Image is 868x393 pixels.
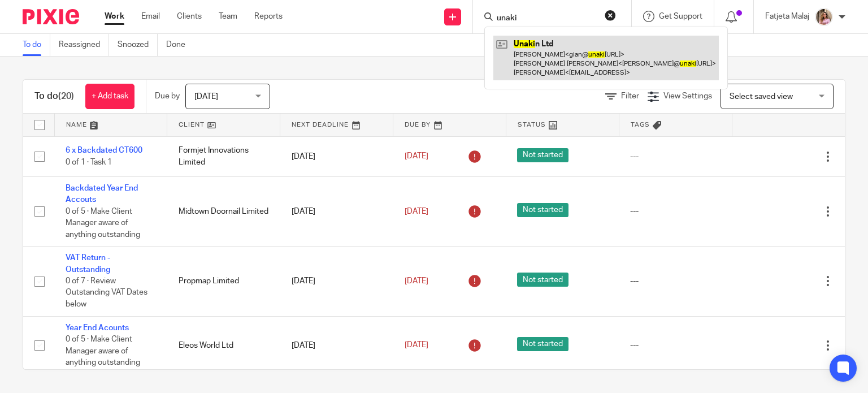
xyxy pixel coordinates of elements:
[605,10,616,21] button: Clear
[118,34,158,56] a: Snoozed
[280,176,393,246] td: [DATE]
[219,11,237,22] a: Team
[194,93,218,101] span: [DATE]
[630,340,721,351] div: ---
[280,316,393,374] td: [DATE]
[815,8,833,26] img: MicrosoftTeams-image%20(5).png
[66,184,138,204] a: Backdated Year End Accouts
[517,203,568,217] span: Not started
[631,122,650,128] span: Tags
[167,136,280,176] td: Formjet Innovations Limited
[496,14,597,24] input: Search
[23,34,50,56] a: To do
[405,153,428,161] span: [DATE]
[66,254,110,273] a: VAT Return - Outstanding
[167,316,280,374] td: Eleos World Ltd
[659,12,702,20] span: Get Support
[141,11,160,22] a: Email
[66,277,147,308] span: 0 of 7 · Review Outstanding VAT Dates below
[23,9,79,24] img: Pixie
[630,206,721,217] div: ---
[621,92,639,100] span: Filter
[66,208,140,239] span: 0 of 5 · Make Client Manager aware of anything outstanding
[155,90,180,102] p: Due by
[34,90,74,102] h1: To do
[730,93,793,101] span: Select saved view
[66,335,140,366] span: 0 of 5 · Make Client Manager aware of anything outstanding
[85,84,134,109] a: + Add task
[663,92,712,100] span: View Settings
[254,11,283,22] a: Reports
[166,34,194,56] a: Done
[66,324,129,332] a: Year End Acounts
[630,275,721,287] div: ---
[630,151,721,162] div: ---
[167,247,280,316] td: Propmap Limited
[167,176,280,246] td: Midtown Doornail Limited
[177,11,202,22] a: Clients
[517,273,568,287] span: Not started
[58,92,74,101] span: (20)
[280,247,393,316] td: [DATE]
[405,277,428,285] span: [DATE]
[517,148,568,162] span: Not started
[66,146,142,154] a: 6 x Backdated CT600
[765,11,809,22] p: Fatjeta Malaj
[405,208,428,215] span: [DATE]
[280,136,393,176] td: [DATE]
[105,11,124,22] a: Work
[405,341,428,349] span: [DATE]
[59,34,109,56] a: Reassigned
[66,158,112,166] span: 0 of 1 · Task 1
[517,337,568,351] span: Not started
